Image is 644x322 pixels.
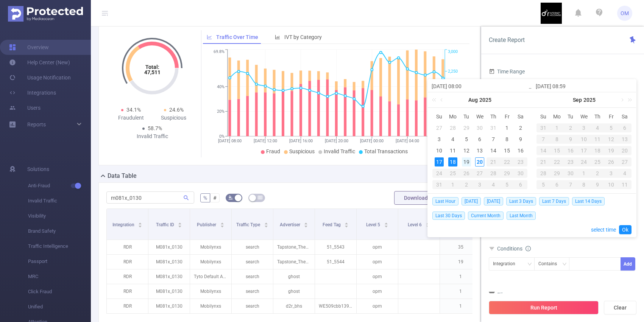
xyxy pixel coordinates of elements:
[489,68,525,75] span: Time Range
[489,36,525,44] span: Create Report
[500,111,514,122] th: Fri
[197,222,217,227] span: Publisher
[487,180,500,189] div: 4
[304,221,308,224] i: icon: caret-up
[448,157,457,166] div: 18
[618,123,632,132] div: 6
[345,221,349,224] i: icon: caret-up
[502,146,511,155] div: 15
[460,111,473,122] th: Tue
[536,134,550,145] td: September 7, 2025
[604,135,618,144] div: 12
[502,135,511,144] div: 8
[536,156,550,168] td: September 21, 2025
[475,135,484,144] div: 6
[264,221,268,224] i: icon: caret-up
[394,191,449,205] button: Download PDF
[304,221,308,226] div: Sort
[9,100,41,115] a: Users
[460,134,473,145] td: August 5, 2025
[426,221,430,224] i: icon: caret-up
[435,135,444,144] div: 3
[264,221,268,226] div: Sort
[435,157,444,166] div: 17
[618,111,632,122] th: Sat
[514,122,527,134] td: August 2, 2025
[446,156,460,168] td: August 18, 2025
[448,69,458,74] tspan: 2,250
[591,113,604,120] span: Th
[536,135,550,144] div: 7
[430,92,440,107] a: Last year (Control + left)
[487,134,500,145] td: August 7, 2025
[564,179,577,190] td: October 7, 2025
[236,222,261,227] span: Traffic Type
[479,92,492,107] a: 2025
[228,195,233,200] i: icon: bg-colors
[577,134,591,145] td: September 10, 2025
[27,162,49,177] span: Solutions
[514,156,527,168] td: August 23, 2025
[514,111,527,122] th: Sat
[572,92,583,107] a: Sep
[536,180,550,189] div: 5
[462,135,471,144] div: 5
[178,221,182,224] i: icon: caret-up
[432,134,446,145] td: August 3, 2025
[536,111,550,122] th: Sun
[432,145,446,156] td: August 10, 2025
[550,157,564,166] div: 22
[591,180,604,189] div: 9
[550,113,564,120] span: Mo
[446,169,460,178] div: 25
[536,157,550,166] div: 21
[473,113,487,120] span: We
[489,301,599,314] button: Run Report
[618,168,632,179] td: October 4, 2025
[473,111,487,122] th: Wed
[448,146,457,155] div: 11
[604,122,618,134] td: September 5, 2025
[473,156,487,168] td: August 20, 2025
[577,135,591,144] div: 10
[384,221,388,224] i: icon: caret-up
[564,145,577,156] td: September 16, 2025
[27,117,46,132] a: Reports
[604,145,618,156] td: September 19, 2025
[604,146,618,155] div: 19
[475,146,484,155] div: 13
[577,156,591,168] td: September 24, 2025
[9,55,70,70] a: Help Center (New)
[324,148,355,154] span: Invalid Traffic
[473,179,487,190] td: September 3, 2025
[487,113,500,120] span: Th
[275,34,280,40] i: icon: bar-chart
[536,122,550,134] td: August 31, 2025
[514,145,527,156] td: August 16, 2025
[591,168,604,179] td: October 2, 2025
[604,156,618,168] td: September 26, 2025
[384,221,388,226] div: Sort
[266,148,280,154] span: Fraud
[213,195,217,201] span: #
[564,135,577,144] div: 9
[618,146,632,155] div: 20
[289,138,312,143] tspan: [DATE] 16:00
[148,125,162,131] span: 58.7%
[583,92,596,107] a: 2025
[618,92,625,107] a: Next month (PageDown)
[514,169,527,178] div: 30
[514,168,527,179] td: August 30, 2025
[536,169,550,178] div: 28
[448,123,457,132] div: 28
[618,180,632,189] div: 11
[604,168,618,179] td: October 3, 2025
[27,121,46,128] span: Reports
[550,146,564,155] div: 15
[144,69,161,75] tspan: 47,511
[604,134,618,145] td: September 12, 2025
[460,179,473,190] td: September 2, 2025
[484,197,503,205] span: [DATE]
[8,6,83,22] img: Protected Media
[28,239,91,254] span: Traffic Intelligence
